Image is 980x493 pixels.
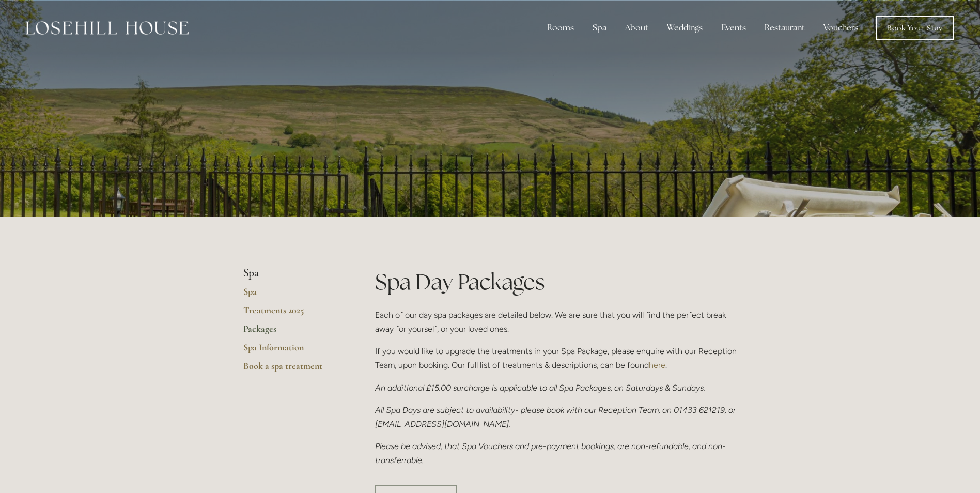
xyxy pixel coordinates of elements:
a: Treatments 2025 [243,304,342,323]
a: Spa Information [243,342,342,360]
a: here [649,360,665,370]
p: If you would like to upgrade the treatments in your Spa Package, please enquire with our Receptio... [375,344,737,372]
em: Please be advised, that Spa Vouchers and pre-payment bookings, are non-refundable, and non-transf... [375,441,726,465]
em: All Spa Days are subject to availability- please book with our Reception Team, on 01433 621219, o... [375,405,738,429]
a: Packages [243,323,342,342]
img: Losehill House [26,21,189,35]
a: Spa [243,286,342,304]
p: Each of our day spa packages are detailed below. We are sure that you will find the perfect break... [375,308,737,336]
a: Book a spa treatment [243,360,342,379]
div: Events [713,18,754,38]
div: Spa [584,18,615,38]
h1: Spa Day Packages [375,267,737,297]
a: Book Your Stay [876,16,954,40]
a: Vouchers [815,18,866,38]
div: About [617,18,657,38]
div: Restaurant [756,18,813,38]
em: An additional £15.00 surcharge is applicable to all Spa Packages, on Saturdays & Sundays. [375,383,705,393]
div: Weddings [659,18,711,38]
li: Spa [243,267,342,280]
div: Rooms [539,18,582,38]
